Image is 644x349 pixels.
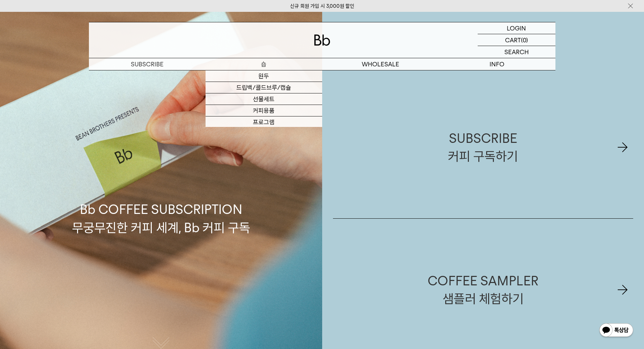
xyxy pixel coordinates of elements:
[504,46,529,58] p: SEARCH
[89,58,206,70] a: SUBSCRIBE
[206,70,322,82] a: 원두
[206,105,322,116] a: 커피용품
[322,58,439,70] p: WHOLESALE
[521,34,528,46] p: (0)
[206,93,322,105] a: 선물세트
[72,136,250,236] p: Bb COFFEE SUBSCRIPTION 무궁무진한 커피 세계, Bb 커피 구독
[333,76,634,218] a: SUBSCRIBE커피 구독하기
[206,116,322,128] a: 프로그램
[439,58,555,70] p: INFO
[507,22,526,34] p: LOGIN
[206,82,322,93] a: 드립백/콜드브루/캡슐
[206,58,322,70] a: 숍
[448,129,518,165] div: SUBSCRIBE 커피 구독하기
[290,3,354,9] a: 신규 회원 가입 시 3,000원 할인
[428,272,539,308] div: COFFEE SAMPLER 샘플러 체험하기
[599,323,634,339] img: 카카오톡 채널 1:1 채팅 버튼
[505,34,521,46] p: CART
[478,22,555,34] a: LOGIN
[478,34,555,46] a: CART (0)
[314,35,330,46] img: 로고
